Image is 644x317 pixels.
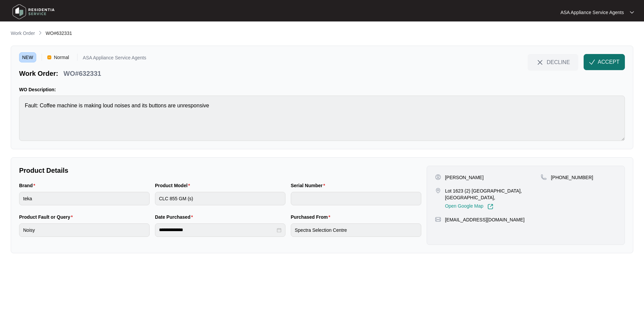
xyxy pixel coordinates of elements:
p: Lot 1623 (2) [GEOGRAPHIC_DATA], [GEOGRAPHIC_DATA], [445,188,541,201]
label: Serial Number [291,182,328,189]
p: Product Details [19,166,421,175]
img: dropdown arrow [630,11,634,14]
p: WO#632331 [63,69,101,78]
span: DECLINE [547,58,570,66]
button: check-IconACCEPT [584,54,625,70]
p: ASA Appliance Service Agents [560,9,624,16]
label: Date Purchased [155,214,196,220]
img: map-pin [541,174,547,180]
input: Date Purchased [159,226,275,233]
img: map-pin [435,188,441,194]
span: ACCEPT [598,58,620,66]
img: close-Icon [536,58,544,66]
a: Work Order [9,30,36,37]
a: Open Google Map [445,204,493,210]
p: ASA Appliance Service Agents [83,55,146,62]
input: Product Model [155,192,285,205]
img: Vercel Logo [47,55,51,59]
p: Work Order: [19,69,58,78]
img: user-pin [435,174,441,180]
span: NEW [19,52,36,62]
img: chevron-right [38,30,43,36]
input: Brand [19,192,150,205]
label: Purchased From [291,214,333,220]
p: WO Description: [19,86,625,93]
label: Brand [19,182,38,189]
input: Serial Number [291,192,421,205]
button: close-IconDECLINE [528,54,578,70]
img: map-pin [435,216,441,222]
input: Product Fault or Query [19,223,150,237]
span: Normal [51,52,72,62]
img: residentia service logo [10,2,57,22]
img: Link-External [487,204,493,210]
label: Product Fault or Query [19,214,75,220]
label: Product Model [155,182,193,189]
p: [PERSON_NAME] [445,174,484,181]
p: [EMAIL_ADDRESS][DOMAIN_NAME] [445,216,525,223]
p: [PHONE_NUMBER] [551,174,593,181]
p: Work Order [11,30,35,37]
input: Purchased From [291,223,421,237]
img: check-Icon [589,59,595,65]
textarea: Fault: Coffee machine is making loud noises and its buttons are unresponsive [19,96,625,141]
span: WO#632331 [46,31,72,36]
